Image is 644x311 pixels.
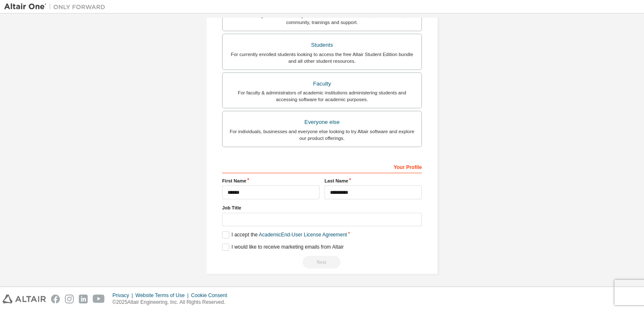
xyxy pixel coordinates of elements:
div: Cookie Consent [191,292,232,299]
div: For faculty & administrators of academic institutions administering students and accessing softwa... [228,89,416,103]
label: Job Title [222,204,422,211]
div: Everyone else [228,116,416,128]
img: Altair One [4,3,110,11]
div: Read and acccept EULA to continue [222,256,422,268]
label: I accept the [222,231,347,239]
p: © 2025 Altair Engineering, Inc. All Rights Reserved. [113,299,232,306]
div: For currently enrolled students looking to access the free Altair Student Edition bundle and all ... [228,51,416,64]
img: youtube.svg [93,295,105,303]
label: I would like to receive marketing emails from Altair [222,244,343,251]
div: Faculty [228,78,416,90]
img: instagram.svg [65,295,74,303]
div: Your Profile [222,160,422,173]
div: Students [228,39,416,51]
div: Website Terms of Use [135,292,191,299]
a: Academic End-User License Agreement [259,232,347,238]
div: Privacy [113,292,135,299]
img: facebook.svg [51,295,60,303]
label: First Name [222,177,319,184]
div: For existing customers looking to access software downloads, HPC resources, community, trainings ... [228,12,416,26]
label: Last Name [325,177,422,184]
img: linkedin.svg [79,295,88,303]
div: For individuals, businesses and everyone else looking to try Altair software and explore our prod... [228,128,416,142]
img: altair_logo.svg [3,295,46,303]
